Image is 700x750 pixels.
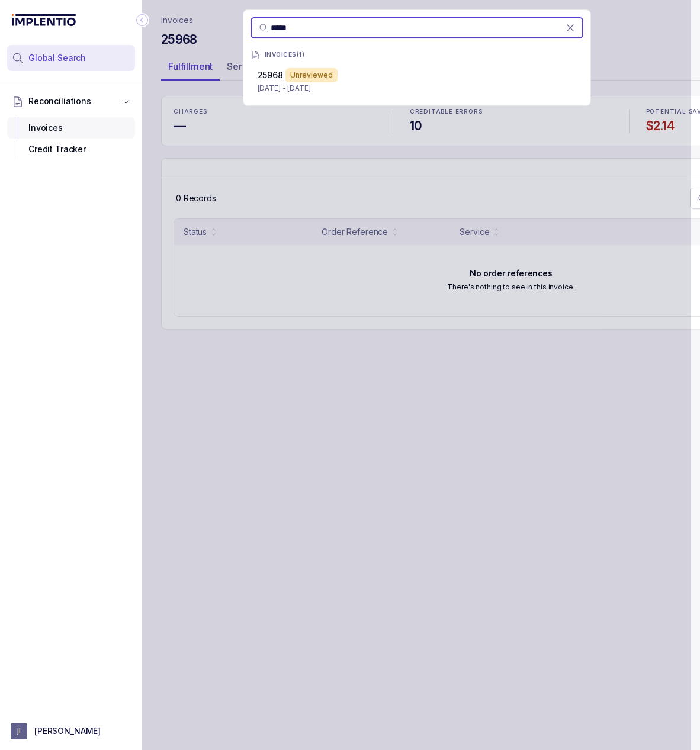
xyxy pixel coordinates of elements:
div: Credit Tracker [17,139,126,160]
button: User initials[PERSON_NAME] [11,723,131,739]
span: 25968 [258,70,283,80]
div: Invoices [17,117,126,139]
span: Global Search [28,52,86,64]
button: Reconciliations [7,88,135,114]
p: [PERSON_NAME] [34,725,101,737]
p: INVOICES ( 1 ) [265,51,305,59]
div: Reconciliations [7,115,135,163]
p: [DATE] - [DATE] [258,82,576,94]
span: Reconciliations [28,95,91,107]
div: Collapse Icon [135,13,149,27]
div: Unreviewed [285,68,338,82]
span: User initials [11,723,27,739]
